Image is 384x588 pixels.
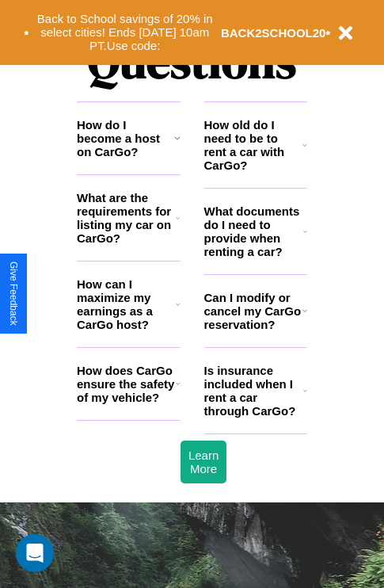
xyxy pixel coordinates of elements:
h3: Can I modify or cancel my CarGo reservation? [204,291,302,331]
h3: How old do I need to be to rent a car with CarGo? [204,118,303,172]
button: Back to School savings of 20% in select cities! Ends [DATE] 10am PT.Use code: [29,8,221,57]
h3: What documents do I need to provide when renting a car? [204,204,304,258]
h3: What are the requirements for listing my car on CarGo? [77,191,176,245]
h3: How do I become a host on CarGo? [77,118,174,158]
h3: How does CarGo ensure the safety of my vehicle? [77,364,176,404]
b: BACK2SCHOOL20 [221,26,326,40]
div: Give Feedback [8,262,19,326]
h3: Is insurance included when I rent a car through CarGo? [204,364,303,418]
button: Learn More [181,441,226,483]
div: Open Intercom Messenger [16,534,54,572]
h3: How can I maximize my earnings as a CarGo host? [77,277,176,331]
